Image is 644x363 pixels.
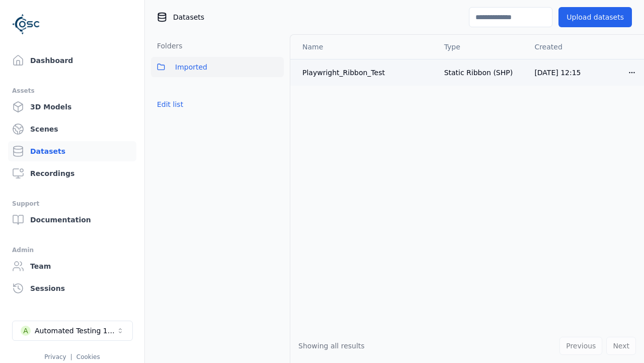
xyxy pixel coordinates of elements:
[151,41,183,51] h3: Folders
[21,326,31,336] div: A
[558,7,632,27] button: Upload datasets
[8,141,136,161] a: Datasets
[534,69,581,77] span: [DATE] 12:15
[175,61,207,73] span: Imported
[70,353,72,360] span: |
[12,198,132,210] div: Support
[8,97,136,117] a: 3D Models
[298,342,365,350] span: Showing all results
[35,326,116,336] div: Automated Testing 1 - Playwright
[76,353,100,360] a: Cookies
[151,95,189,113] button: Edit list
[8,256,136,276] a: Team
[173,12,204,22] span: Datasets
[44,353,66,360] a: Privacy
[8,210,136,230] a: Documentation
[12,321,133,341] button: Select a workspace
[436,59,527,86] td: Static Ribbon (SHP)
[12,10,40,38] img: Logo
[8,278,136,298] a: Sessions
[290,35,436,59] th: Name
[151,57,284,77] button: Imported
[12,244,132,256] div: Admin
[436,35,527,59] th: Type
[8,163,136,184] a: Recordings
[8,119,136,139] a: Scenes
[8,50,136,71] a: Dashboard
[526,35,620,59] th: Created
[12,85,132,97] div: Assets
[302,68,428,78] div: Playwright_Ribbon_Test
